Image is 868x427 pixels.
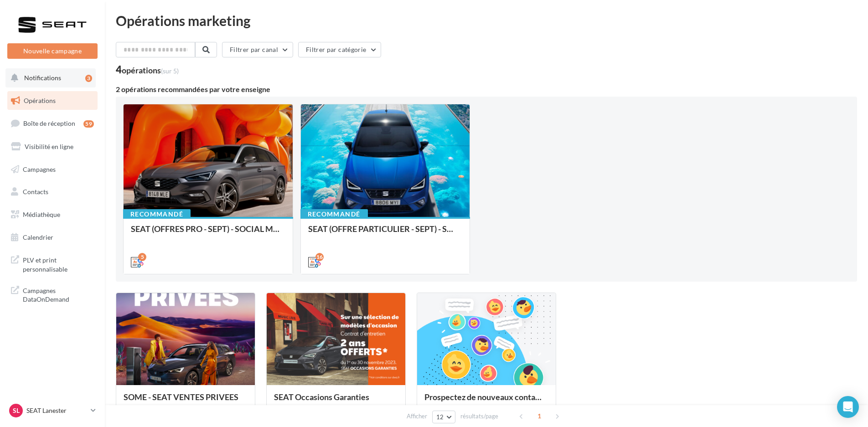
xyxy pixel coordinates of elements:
[298,42,381,57] button: Filtrer par catégorie
[837,396,859,418] div: Open Intercom Messenger
[5,91,99,110] a: Opérations
[116,86,857,93] div: 2 opérations recommandées par votre enseigne
[26,406,87,415] p: SEAT Lanester
[5,160,99,179] a: Campagnes
[23,165,56,173] span: Campagnes
[5,68,96,87] button: Notifications 3
[274,392,398,411] div: SEAT Occasions Garanties
[122,66,179,74] div: opérations
[5,137,99,156] a: Visibilité en ligne
[7,43,98,59] button: Nouvelle campagne
[5,250,99,277] a: PLV et print personnalisable
[532,409,547,423] span: 1
[315,253,324,261] div: 16
[23,284,94,304] span: Campagnes DataOnDemand
[7,402,98,419] a: SL SEAT Lanester
[407,412,427,421] span: Afficher
[5,182,99,201] a: Contacts
[116,65,179,75] div: 4
[460,412,498,421] span: résultats/page
[5,113,99,133] a: Boîte de réception59
[25,143,73,150] span: Visibilité en ligne
[23,254,94,273] span: PLV et print personnalisable
[123,209,191,219] div: Recommandé
[5,228,99,247] a: Calendrier
[23,119,75,127] span: Boîte de réception
[116,14,857,27] div: Opérations marketing
[24,74,61,82] span: Notifications
[222,42,293,57] button: Filtrer par canal
[23,211,60,218] span: Médiathèque
[23,188,48,195] span: Contacts
[138,253,146,261] div: 5
[131,224,285,242] div: SEAT (OFFRES PRO - SEPT) - SOCIAL MEDIA
[5,205,99,224] a: Médiathèque
[432,411,455,423] button: 12
[85,75,92,82] div: 3
[308,224,463,242] div: SEAT (OFFRE PARTICULIER - SEPT) - SOCIAL MEDIA
[300,209,368,219] div: Recommandé
[161,67,179,75] span: (sur 5)
[5,281,99,308] a: Campagnes DataOnDemand
[424,392,548,411] div: Prospectez de nouveaux contacts
[436,413,444,421] span: 12
[24,97,56,104] span: Opérations
[83,120,94,128] div: 59
[124,392,248,411] div: SOME - SEAT VENTES PRIVEES
[23,233,53,241] span: Calendrier
[13,406,20,415] span: SL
